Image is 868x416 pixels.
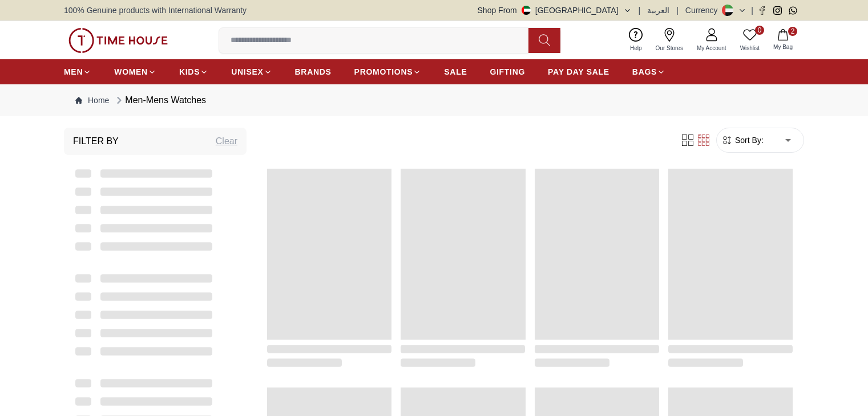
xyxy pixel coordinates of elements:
a: Whatsapp [789,6,797,15]
span: KIDS [179,66,200,78]
span: | [639,5,641,16]
a: MEN [64,62,91,82]
span: | [751,5,753,16]
div: Currency [685,5,722,16]
a: KIDS [179,62,208,82]
span: Our Stores [651,44,688,52]
img: United Arab Emirates [522,6,531,15]
div: Men-Mens Watches [114,93,206,107]
a: Facebook [758,6,766,15]
a: BRANDS [295,62,332,82]
span: Wishlist [736,44,764,52]
span: 100% Genuine products with International Warranty [64,5,247,16]
span: 2 [788,27,797,36]
a: Our Stores [649,26,690,55]
span: Help [625,44,647,52]
span: MEN [64,66,83,78]
nav: Breadcrumb [64,84,804,116]
a: BAGS [632,62,665,82]
span: Sort By: [733,134,764,146]
span: GIFTING [490,66,525,78]
h3: Filter By [73,134,119,148]
a: Instagram [773,6,782,15]
span: SALE [444,66,467,78]
span: | [676,5,679,16]
a: Help [623,26,649,55]
button: العربية [647,5,669,16]
div: Clear [216,134,237,148]
span: WOMEN [114,66,148,78]
a: PAY DAY SALE [548,62,609,82]
a: SALE [444,62,467,82]
a: UNISEX [231,62,272,82]
a: PROMOTIONS [354,62,422,82]
span: My Bag [769,43,797,51]
span: PAY DAY SALE [548,66,609,78]
span: PROMOTIONS [354,66,413,78]
a: 0Wishlist [733,26,766,55]
span: UNISEX [231,66,263,78]
span: My Account [692,44,731,52]
img: ... [68,28,168,53]
a: GIFTING [490,62,525,82]
span: 0 [755,26,764,35]
a: WOMEN [114,62,156,82]
span: BRANDS [295,66,332,78]
button: Shop From[GEOGRAPHIC_DATA] [478,5,632,16]
button: Sort By: [721,134,764,146]
a: Home [75,95,109,106]
button: 2My Bag [766,27,800,54]
span: BAGS [632,66,657,78]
